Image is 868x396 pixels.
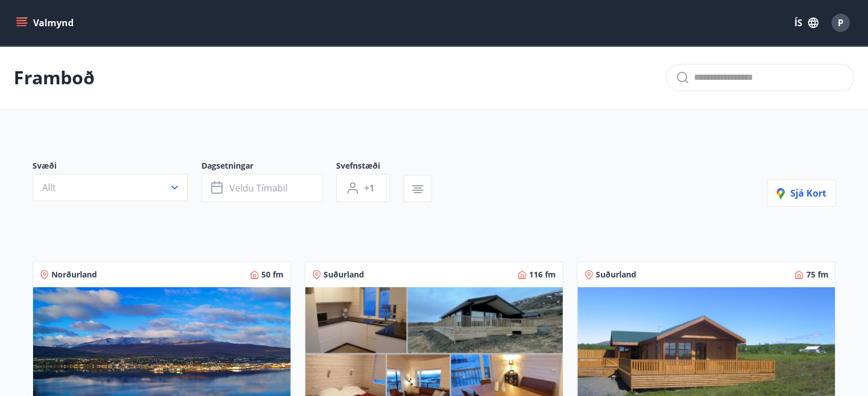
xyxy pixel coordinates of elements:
span: Sjá kort [777,187,826,199]
span: 116 fm [529,269,556,280]
button: ÍS [788,13,825,33]
button: P [827,9,854,36]
button: Allt [33,174,188,201]
span: Veldu tímabil [229,182,288,194]
p: Framboð [14,65,95,90]
span: Norðurland [51,269,97,280]
button: Sjá kort [767,179,836,207]
span: +1 [364,182,374,194]
span: Dagsetningar [201,160,336,174]
span: P [838,17,843,29]
button: menu [14,13,78,33]
span: 75 fm [806,269,828,280]
span: Svæði [33,160,201,174]
button: Veldu tímabil [201,174,322,202]
button: +1 [336,174,390,202]
span: 50 fm [261,269,284,280]
span: Suðurland [324,269,364,280]
span: Suðurland [596,269,636,280]
span: Svefnstæði [336,160,403,174]
span: Allt [42,181,56,194]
